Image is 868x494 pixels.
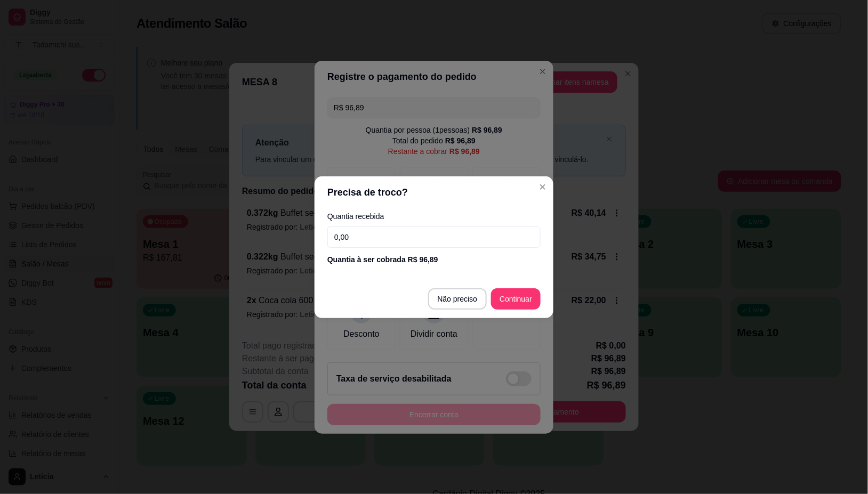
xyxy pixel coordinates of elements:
button: Close [534,179,551,196]
button: Continuar [491,288,541,310]
button: Não preciso [428,288,487,310]
header: Precisa de troco? [315,176,553,208]
label: Quantia recebida [327,213,541,220]
div: Quantia à ser cobrada R$ 96,89 [327,254,541,265]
